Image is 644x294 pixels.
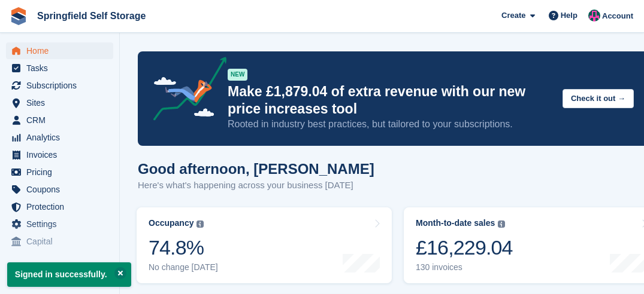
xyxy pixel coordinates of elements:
[143,57,227,125] img: price-adjustments-announcement-icon-8257ccfd72463d97f412b2fc003d46551f7dbcb40ab6d574587a9cd5c0d94...
[6,129,113,146] a: menu
[602,10,633,22] span: Account
[26,146,98,163] span: Invoices
[149,218,193,228] div: Occupancy
[26,198,98,215] span: Protection
[7,262,131,287] p: Signed in successfully.
[26,77,98,94] span: Subscriptions
[416,262,513,272] div: 130 invoices
[137,207,392,283] a: Occupancy 74.8% No change [DATE]
[416,235,513,260] div: £16,229.04
[26,181,98,198] span: Coupons
[26,94,98,111] span: Sites
[196,220,204,228] img: icon-info-grey-7440780725fd019a000dd9b08b2336e03edf1995a4989e88bcd33f0948082b44.svg
[26,164,98,180] span: Pricing
[32,6,150,26] a: Springfield Self Storage
[228,69,247,81] div: NEW
[6,146,113,163] a: menu
[498,220,505,228] img: icon-info-grey-7440780725fd019a000dd9b08b2336e03edf1995a4989e88bcd33f0948082b44.svg
[228,83,553,118] p: Make £1,879.04 of extra revenue with our new price increases tool
[26,129,98,146] span: Analytics
[149,235,218,260] div: 74.8%
[26,112,98,128] span: CRM
[26,60,98,76] span: Tasks
[6,77,113,94] a: menu
[501,10,525,22] span: Create
[6,60,113,76] a: menu
[416,218,495,228] div: Month-to-date sales
[588,10,600,22] img: Steve
[6,94,113,111] a: menu
[138,179,374,192] p: Here's what's happening across your business [DATE]
[10,7,28,25] img: stora-icon-8386f47178a22dfd0bd8f6a31ec36ba5ce8667c1dd55bd0f319d3a0aa187defe.svg
[6,42,113,59] a: menu
[6,112,113,128] a: menu
[6,216,113,232] a: menu
[228,118,553,131] p: Rooted in industry best practices, but tailored to your subscriptions.
[6,198,113,215] a: menu
[6,233,113,250] a: menu
[563,89,634,109] button: Check it out →
[26,216,98,232] span: Settings
[26,233,98,250] span: Capital
[6,181,113,198] a: menu
[26,42,98,59] span: Home
[561,10,578,22] span: Help
[138,161,374,177] h1: Good afternoon, [PERSON_NAME]
[149,262,218,272] div: No change [DATE]
[6,164,113,180] a: menu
